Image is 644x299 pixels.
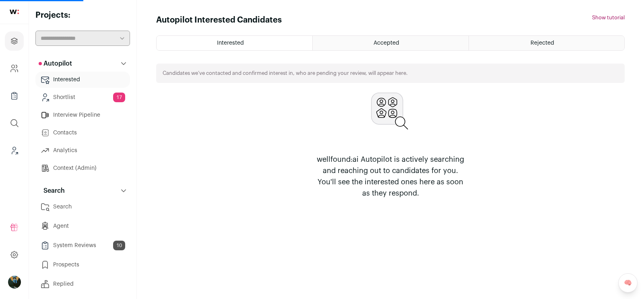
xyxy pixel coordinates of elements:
a: 🧠 [618,273,638,293]
p: Search [39,186,65,196]
a: Replied [35,276,130,292]
a: Contacts [35,125,130,141]
span: 10 [113,241,125,250]
a: System Reviews10 [35,237,130,254]
p: Autopilot [39,59,72,68]
a: Leads (Backoffice) [5,141,24,160]
a: Shortlist17 [35,89,130,105]
span: Accepted [374,40,399,46]
a: Interview Pipeline [35,107,130,123]
button: Autopilot [35,56,130,72]
img: 12031951-medium_jpg [8,276,21,289]
button: Open dropdown [8,276,21,289]
a: Context (Admin) [35,160,130,176]
img: wellfound-shorthand-0d5821cbd27db2630d0214b213865d53afaa358527fdda9d0ea32b1df1b89c2c.svg [10,10,19,14]
h2: Projects: [35,10,130,21]
button: Show tutorial [592,14,625,21]
span: Interested [217,40,244,46]
a: Projects [5,31,24,51]
a: Accepted [313,36,468,50]
a: Interested [35,72,130,88]
p: Candidates we’ve contacted and confirmed interest in, who are pending your review, will appear here. [163,70,408,76]
span: 17 [113,93,125,102]
h1: Autopilot Interested Candidates [156,14,282,26]
p: wellfound:ai Autopilot is actively searching and reaching out to candidates for you. You'll see t... [313,154,468,199]
a: Rejected [469,36,624,50]
a: Prospects [35,257,130,273]
a: Agent [35,218,130,234]
button: Search [35,183,130,199]
span: Rejected [530,40,554,46]
a: Analytics [35,142,130,159]
a: Company and ATS Settings [5,59,24,78]
a: Search [35,199,130,215]
a: Company Lists [5,86,24,105]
